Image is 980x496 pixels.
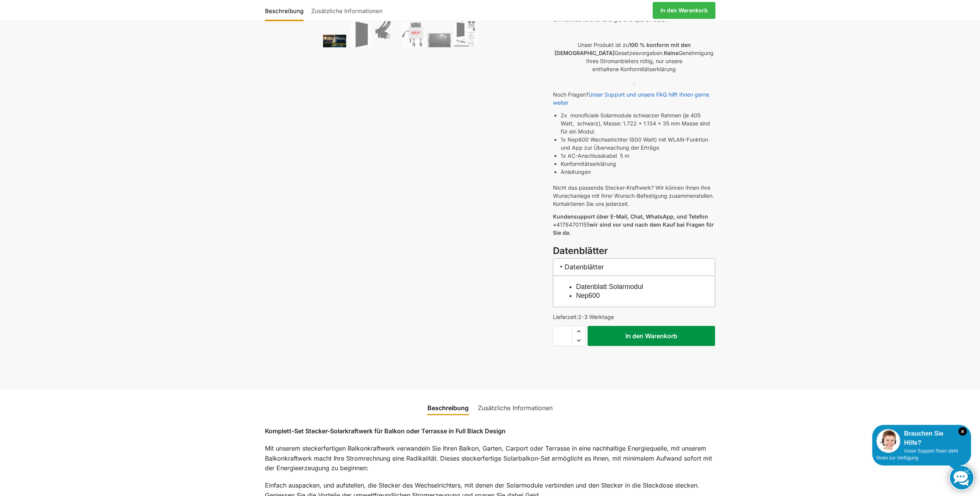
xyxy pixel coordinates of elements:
[553,213,708,228] strong: Kundensupport über E-Mail, Chat, WhatsApp, und Telefon +
[553,184,715,208] p: Nicht das passende Stecker-Kraftwerk? Wir können Ihnen Ihre Wunschanlage mit Ihrer Wunsch-Befesti...
[553,258,715,276] h3: Datenblätter
[572,326,585,336] span: Increase quantity
[551,351,717,372] iframe: Sicherer Rahmen für schnelle Bezahlvorgänge
[588,326,715,346] button: In den Warenkorb
[553,212,715,237] p: 41784701155
[561,111,715,135] li: 2x monoficiale Solarmodule schwarzer Rahmen (je 405 Watt, schwarz), Masse: 1.722 x 1.134 x 35 mm ...
[576,292,600,299] a: Nep600
[265,1,307,20] a: Beschreibung
[265,444,715,473] p: Mit unserem steckerfertigen Balkonkraftwerk verwandeln Sie Ihren Balkon, Garten, Carport oder Ter...
[553,314,614,320] span: Lieferzeit:
[876,448,958,461] span: Unser Support-Team steht Ihnen zur Verfügung
[572,336,585,346] span: Reduce quantity
[375,17,399,47] img: Anschlusskabel-3meter_schweizer-stecker
[307,1,387,20] a: Zusätzliche Informationen
[653,2,715,19] a: In den Warenkorb
[553,326,572,346] input: Produktmenge
[664,50,678,56] strong: Keine
[876,429,900,453] img: Customer service
[473,399,557,417] a: Zusätzliche Informationen
[561,135,715,152] li: 1x Nep600 Wechselrichter (600 Watt) mit WLAN-Funktion und App zur Überwachung der Erträge
[553,78,715,86] p: .
[323,35,346,47] img: 2 Balkonkraftwerke
[428,33,451,48] img: Balkonkraftwerk 600/810 Watt Fullblack – Bild 5
[554,42,691,56] strong: 100 % konform mit den [DEMOGRAPHIC_DATA]
[561,168,715,176] li: Anleitungen
[454,15,477,48] img: Balkonkraftwerk 600/810 Watt Fullblack – Bild 6
[553,91,709,106] a: Unser Support und unsere FAQ hilft Ihnen gerne weiter
[553,90,715,107] p: Noch Fragen?
[265,427,506,435] strong: Komplett-Set Stecker-Solarkraftwerk für Balkon oder Terrasse in Full Black Design
[876,429,967,448] div: Brauchen Sie Hilfe?
[553,221,714,236] strong: wir sind vor und nach dem Kauf bei Fragen für Sie da.
[553,244,715,258] h3: Datenblätter
[553,41,715,73] p: Unser Produkt ist zu Gesetzesvorgaben. Genehmigung Ihres Stromanbieters nötig, nur unsere enthalt...
[578,314,614,320] span: 2-3 Werktage
[402,22,425,48] img: NEP 800 Drosselbar auf 600 Watt
[349,21,372,48] img: TommaTech Vorderseite
[576,283,643,291] a: Datenblatt Solarmodul
[423,399,473,417] a: Beschreibung
[958,427,967,436] i: Schließen
[561,152,715,160] li: 1x AC-Anschlusskabel 5 m
[561,160,715,168] li: Konformitätserklärung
